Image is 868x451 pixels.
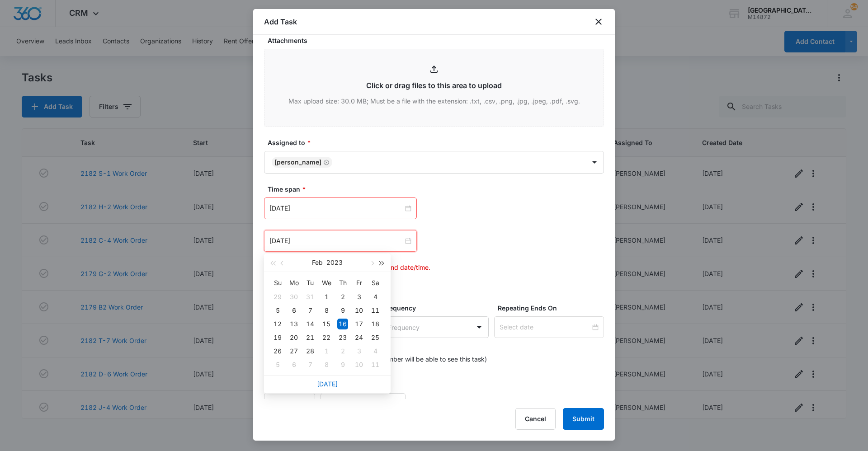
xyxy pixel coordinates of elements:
[305,332,316,343] div: 21
[370,332,381,343] div: 25
[337,332,348,343] div: 23
[318,317,335,331] td: 2023-02-15
[500,322,590,332] input: Select date
[354,319,364,329] div: 17
[286,276,302,290] th: Mo
[286,331,302,344] td: 2023-02-20
[321,305,332,316] div: 8
[321,159,330,165] div: Remove Jonathan Guptill
[272,332,283,343] div: 19
[351,331,367,344] td: 2023-02-24
[269,236,403,246] input: Feb 16, 2023
[498,303,608,313] label: Repeating Ends On
[351,317,367,331] td: 2023-02-17
[354,359,364,370] div: 10
[269,317,286,331] td: 2023-02-12
[370,305,381,316] div: 11
[286,317,302,331] td: 2023-02-13
[337,346,348,357] div: 2
[305,291,316,302] div: 31
[302,290,318,304] td: 2023-01-31
[337,305,348,316] div: 9
[335,317,351,331] td: 2023-02-16
[305,319,316,329] div: 14
[305,346,316,357] div: 28
[302,304,318,317] td: 2023-02-07
[318,358,335,371] td: 2023-03-08
[351,344,367,358] td: 2023-03-03
[318,290,335,304] td: 2023-02-01
[383,303,493,313] label: Frequency
[272,346,283,357] div: 26
[367,276,383,290] th: Sa
[302,317,318,331] td: 2023-02-14
[351,358,367,371] td: 2023-03-10
[321,291,332,302] div: 1
[318,304,335,317] td: 2023-02-08
[335,331,351,344] td: 2023-02-23
[321,346,332,357] div: 1
[370,346,381,357] div: 4
[351,276,367,290] th: Fr
[268,263,604,272] p: Ensure starting date/time occurs before end date/time.
[312,254,323,272] button: Feb
[563,408,604,430] button: Submit
[337,319,348,329] div: 16
[272,291,283,302] div: 29
[264,16,297,27] h1: Add Task
[354,346,364,357] div: 3
[335,276,351,290] th: Th
[286,290,302,304] td: 2023-01-30
[317,380,338,388] a: [DATE]
[268,36,608,45] label: Attachments
[351,304,367,317] td: 2023-02-10
[272,319,283,329] div: 12
[269,304,286,317] td: 2023-02-05
[288,319,299,329] div: 13
[286,344,302,358] td: 2023-02-27
[274,159,321,165] div: [PERSON_NAME]
[351,290,367,304] td: 2023-02-03
[288,359,299,370] div: 6
[288,291,299,302] div: 30
[288,305,299,316] div: 6
[367,331,383,344] td: 2023-02-25
[326,254,343,272] button: 2023
[272,359,283,370] div: 5
[354,332,364,343] div: 24
[370,319,381,329] div: 18
[321,319,332,329] div: 15
[302,331,318,344] td: 2023-02-21
[269,203,403,213] input: Oct 15, 2025
[288,346,299,357] div: 27
[305,305,316,316] div: 7
[268,138,608,147] label: Assigned to
[367,290,383,304] td: 2023-02-04
[269,358,286,371] td: 2023-03-05
[318,331,335,344] td: 2023-02-22
[302,358,318,371] td: 2023-03-07
[337,291,348,302] div: 2
[305,359,316,370] div: 7
[302,344,318,358] td: 2023-02-28
[335,344,351,358] td: 2023-03-02
[335,290,351,304] td: 2023-02-02
[367,304,383,317] td: 2023-02-11
[367,358,383,371] td: 2023-03-11
[354,305,364,316] div: 10
[268,184,608,194] label: Time span
[269,344,286,358] td: 2023-02-26
[288,332,299,343] div: 20
[269,331,286,344] td: 2023-02-19
[321,359,332,370] div: 8
[335,304,351,317] td: 2023-02-09
[367,344,383,358] td: 2023-03-04
[335,358,351,371] td: 2023-03-09
[272,305,283,316] div: 5
[318,276,335,290] th: We
[370,291,381,302] div: 4
[593,16,604,27] button: close
[370,359,381,370] div: 11
[515,408,556,430] button: Cancel
[302,276,318,290] th: Tu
